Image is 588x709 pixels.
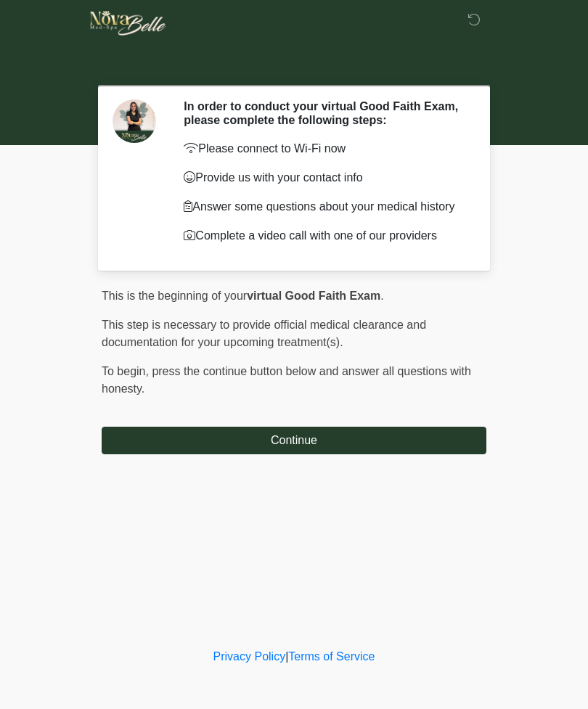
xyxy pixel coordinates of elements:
span: press the continue button below and answer all questions with honesty. [102,365,471,395]
p: Please connect to Wi-Fi now [184,140,465,157]
p: Complete a video call with one of our providers [184,227,465,245]
strong: virtual Good Faith Exam [247,290,380,302]
img: Novabelle medspa Logo [87,11,169,36]
p: Answer some questions about your medical history [184,198,465,216]
span: . [380,290,383,302]
h1: ‎ ‎ [91,52,497,79]
a: Privacy Policy [213,650,286,663]
span: This step is necessary to provide official medical clearance and documentation for your upcoming ... [102,319,426,348]
p: Provide us with your contact info [184,169,465,187]
span: This is the beginning of your [102,290,247,302]
h2: In order to conduct your virtual Good Faith Exam, please complete the following steps: [184,99,465,127]
button: Continue [102,427,486,454]
span: To begin, [102,365,152,377]
a: Terms of Service [288,650,375,663]
img: Agent Avatar [113,99,156,143]
a: | [285,650,288,663]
